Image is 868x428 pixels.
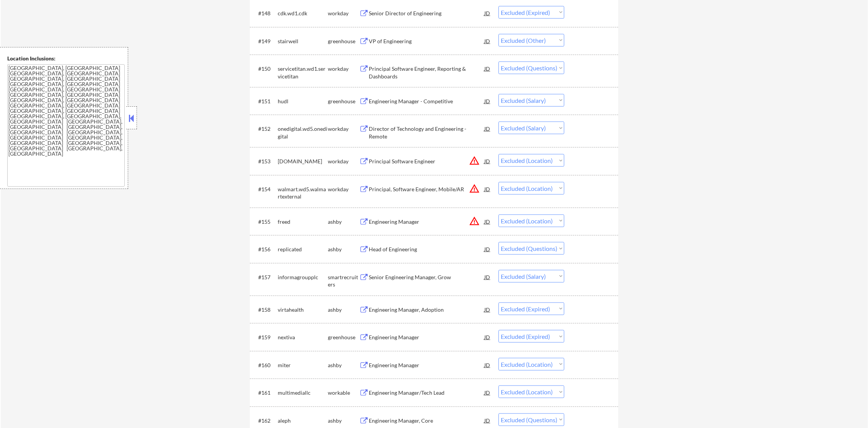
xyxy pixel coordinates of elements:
div: workday [328,158,359,165]
div: JD [484,413,491,427]
div: JD [484,330,491,344]
div: #148 [258,10,272,17]
div: Engineering Manager/Tech Lead [369,389,484,397]
div: aleph [278,417,328,425]
div: workday [328,10,359,17]
button: warning_amber [469,216,480,226]
div: Principal Software Engineer, Reporting & Dashboards [369,65,484,80]
div: ashby [328,246,359,253]
div: #157 [258,273,272,281]
div: JD [484,6,491,20]
div: #162 [258,417,272,425]
div: #160 [258,361,272,369]
div: #154 [258,186,272,193]
div: #155 [258,218,272,226]
div: informagroupplc [278,273,328,281]
div: cdk.wd1.cdk [278,10,328,17]
button: warning_amber [469,155,480,166]
div: JD [484,182,491,196]
div: replicated [278,246,328,253]
div: #150 [258,65,272,73]
div: hudl [278,98,328,105]
div: ashby [328,417,359,425]
div: JD [484,154,491,168]
div: JD [484,122,491,135]
div: Senior Engineering Manager, Grow [369,273,484,281]
div: onedigital.wd5.onedigital [278,125,328,140]
div: #159 [258,334,272,341]
div: [DOMAIN_NAME] [278,158,328,165]
div: Head of Engineering [369,246,484,253]
div: Engineering Manager - Competitive [369,98,484,105]
div: Engineering Manager [369,334,484,341]
div: JD [484,242,491,256]
div: workday [328,125,359,133]
div: ashby [328,361,359,369]
div: JD [484,386,491,399]
div: #153 [258,158,272,165]
div: freed [278,218,328,226]
div: workday [328,65,359,73]
div: #156 [258,246,272,253]
div: #152 [258,125,272,133]
div: smartrecruiters [328,273,359,288]
div: Engineering Manager, Core [369,417,484,425]
button: warning_amber [469,183,480,194]
div: greenhouse [328,98,359,105]
div: walmart.wd5.walmartexternal [278,186,328,200]
div: #158 [258,306,272,314]
div: workday [328,186,359,193]
div: JD [484,62,491,75]
div: JD [484,34,491,48]
div: JD [484,358,491,372]
div: Location Inclusions: [7,55,125,62]
div: Engineering Manager, Adoption [369,306,484,314]
div: JD [484,303,491,316]
div: JD [484,94,491,108]
div: JD [484,270,491,284]
div: JD [484,215,491,228]
div: greenhouse [328,37,359,45]
div: servicetitan.wd1.servicetitan [278,65,328,80]
div: #151 [258,98,272,105]
div: miter [278,361,328,369]
div: ashby [328,306,359,314]
div: VP of Engineering [369,37,484,45]
div: stairwell [278,37,328,45]
div: #149 [258,37,272,45]
div: Engineering Manager [369,361,484,369]
div: ashby [328,218,359,226]
div: Senior Director of Engineering [369,10,484,17]
div: virtahealth [278,306,328,314]
div: multimediallc [278,389,328,397]
div: #161 [258,389,272,397]
div: greenhouse [328,334,359,341]
div: workable [328,389,359,397]
div: Engineering Manager [369,218,484,226]
div: nextiva [278,334,328,341]
div: Principal, Software Engineer, Mobile/AR [369,186,484,193]
div: Principal Software Engineer [369,158,484,165]
div: Director of Technology and Engineering - Remote [369,125,484,140]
